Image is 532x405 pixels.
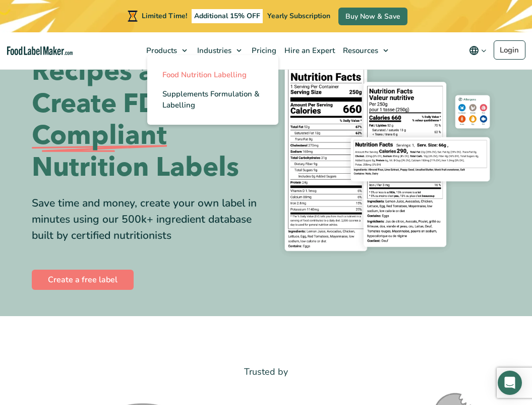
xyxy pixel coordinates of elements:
[32,195,259,243] div: Save time and money, create your own label in minutes using our 500k+ ingredient database built b...
[142,11,187,21] span: Limited Time!
[340,45,379,56] span: Resources
[194,45,232,56] span: Industries
[192,32,247,69] a: Industries
[32,270,134,290] a: Create a free label
[162,70,247,80] span: Food Nutrition Labelling
[338,32,393,69] a: Resources
[141,32,192,69] a: Products
[32,24,259,183] h1: Easily Analyze Recipes and Create FDA Nutrition Labels
[249,45,277,56] span: Pricing
[147,84,278,115] a: Supplements Formulation & Labelling
[143,45,178,56] span: Products
[32,365,501,379] p: Trusted by
[247,32,279,69] a: Pricing
[147,65,278,84] a: Food Nutrition Labelling
[267,11,330,21] span: Yearly Subscription
[162,89,260,110] span: Supplements Formulation & Labelling
[338,8,407,25] a: Buy Now & Save
[192,9,263,23] span: Additional 15% OFF
[279,32,338,69] a: Hire an Expert
[32,120,167,151] span: Compliant
[494,40,525,60] a: Login
[498,371,522,395] div: Open Intercom Messenger
[281,45,336,56] span: Hire an Expert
